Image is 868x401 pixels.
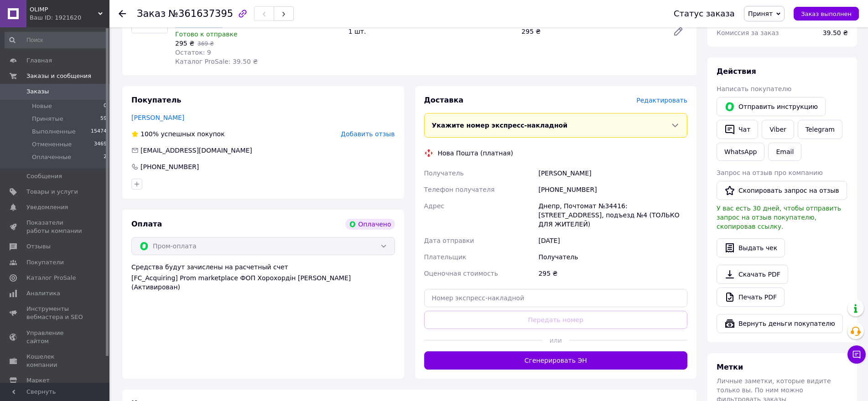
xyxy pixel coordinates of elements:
[823,29,848,36] span: 39.50 ₴
[26,258,64,267] span: Покупатели
[717,29,779,36] span: Комиссия за заказ
[847,345,866,364] button: Чат с покупателем
[26,57,52,65] span: Главная
[131,220,162,228] span: Оплата
[26,242,51,251] span: Отзывы
[91,128,107,136] span: 15474
[140,162,200,171] div: [PHONE_NUMBER]
[32,128,76,136] span: Выполненные
[436,149,515,158] div: Нова Пошта (платная)
[131,114,184,121] a: [PERSON_NAME]
[26,172,62,180] span: Сообщения
[26,72,91,80] span: Заказы и сообщения
[636,97,687,104] span: Редактировать
[424,289,688,307] input: Номер экспресс-накладной
[432,122,568,129] span: Укажите номер экспресс-накладной
[424,253,467,261] span: Плательщик
[768,143,801,161] button: Email
[26,376,50,385] span: Маркет
[424,186,495,193] span: Телефон получателя
[674,9,735,18] div: Статус заказа
[30,14,109,22] div: Ваш ID: 1921620
[536,232,689,249] div: [DATE]
[717,265,788,284] a: Скачать PDF
[748,10,773,17] span: Принят
[424,170,464,177] span: Получатель
[131,262,395,292] div: Средства будут зачислены на расчетный счет
[536,165,689,181] div: [PERSON_NAME]
[26,329,84,345] span: Управление сайтом
[717,181,847,200] button: Скопировать запрос на отзыв
[424,351,688,370] button: Сгенерировать ЭН
[26,305,84,321] span: Инструменты вебмастера и SEO
[175,40,194,47] span: 295 ₴
[104,102,107,110] span: 0
[717,314,843,333] button: Вернуть деньги покупателю
[762,120,794,139] a: Viber
[424,237,474,244] span: Дата отправки
[794,7,859,21] button: Заказ выполнен
[717,288,785,307] a: Печать PDF
[26,274,76,282] span: Каталог ProSale
[801,10,852,17] span: Заказ выполнен
[30,5,98,14] span: OLIMP
[26,219,84,235] span: Показатели работы компании
[131,96,181,104] span: Покупатель
[137,8,166,19] span: Заказ
[140,130,159,138] span: 100%
[131,273,395,292] div: [FC_Acquiring] Prom marketplace ФОП Хорохордін [PERSON_NAME] (Активирован)
[345,25,518,38] div: 1 шт.
[175,31,238,38] span: Готово к отправке
[518,25,665,38] div: 295 ₴
[94,140,107,149] span: 3469
[717,205,841,230] span: У вас есть 30 дней, чтобы отправить запрос на отзыв покупателю, скопировав ссылку.
[717,238,785,257] button: Выдать чек
[5,32,108,48] input: Поиск
[32,102,52,110] span: Новые
[32,115,63,123] span: Принятые
[717,120,758,139] button: Чат
[798,120,842,139] a: Telegram
[345,219,395,230] div: Оплачено
[669,22,687,41] a: Редактировать
[26,87,49,96] span: Заказы
[717,85,791,93] span: Написать покупателю
[131,129,225,139] div: успешных покупок
[26,203,68,211] span: Уведомления
[424,202,444,210] span: Адрес
[104,153,107,161] span: 2
[32,153,71,161] span: Оплаченные
[341,130,395,138] span: Добавить отзыв
[542,336,569,345] span: или
[100,115,107,123] span: 59
[536,181,689,198] div: [PHONE_NUMBER]
[536,265,689,282] div: 295 ₴
[32,140,72,149] span: Отмененные
[536,249,689,265] div: Получатель
[26,353,84,369] span: Кошелек компании
[717,97,826,116] button: Отправить инструкцию
[717,363,743,371] span: Метки
[175,58,258,65] span: Каталог ProSale: 39.50 ₴
[168,8,233,19] span: №361637395
[26,289,60,298] span: Аналитика
[119,9,126,18] div: Вернуться назад
[140,147,252,154] span: [EMAIL_ADDRESS][DOMAIN_NAME]
[424,96,464,104] span: Доставка
[198,41,214,47] span: 369 ₴
[175,49,211,56] span: Остаток: 9
[717,143,764,161] a: WhatsApp
[536,198,689,232] div: Днепр, Почтомат №34416: [STREET_ADDRESS], подъезд №4 (ТОЛЬКО ДЛЯ ЖИТЕЛЕЙ)
[717,169,823,176] span: Запрос на отзыв про компанию
[26,188,78,196] span: Товары и услуги
[424,270,499,277] span: Оценочная стоимость
[717,67,756,76] span: Действия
